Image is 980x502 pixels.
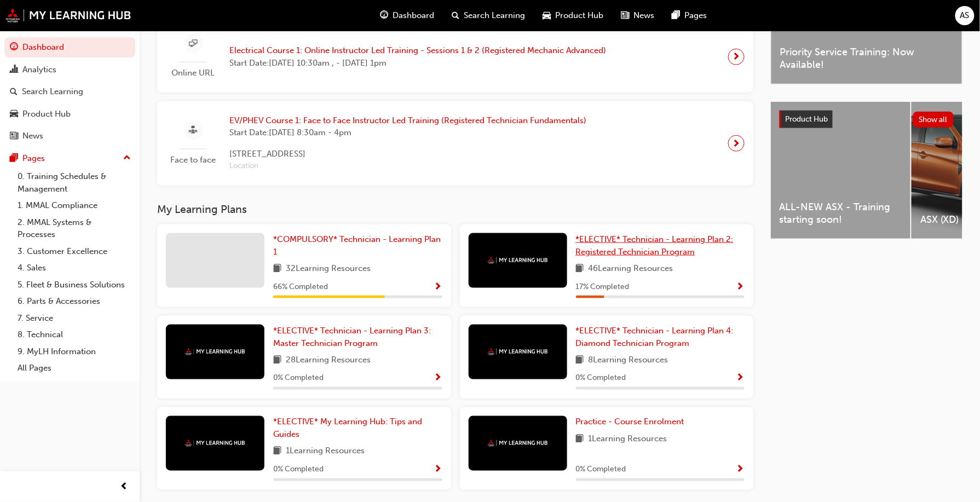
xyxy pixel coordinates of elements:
[488,440,548,447] img: mmal
[13,343,135,360] a: 9. MyLH Information
[189,37,198,51] span: sessionType_ONLINE_URL-icon
[534,4,612,27] a: car-iconProduct Hub
[13,243,135,260] a: 3. Customer Excellence
[576,326,734,348] span: *ELECTIVE* Technician - Learning Plan 4: Diamond Technician Program
[464,9,525,22] span: Search Learning
[612,4,663,27] a: news-iconNews
[589,354,668,367] span: 8 Learning Resources
[273,234,441,257] span: *COMPULSORY* Technician - Learning Plan 1
[576,464,626,476] span: 0 % Completed
[576,234,734,257] span: *ELECTIVE* Technician - Learning Plan 2: Registered Technician Program
[736,372,745,385] button: Show Progress
[576,281,630,293] span: 17 % Completed
[4,82,135,102] a: Search Learning
[960,9,970,22] span: AS
[4,126,135,146] a: News
[733,49,741,65] span: next-icon
[10,131,18,141] span: news-icon
[434,372,442,385] button: Show Progress
[273,325,442,349] a: *ELECTIVE* Technician - Learning Plan 3: Master Technician Program
[123,151,131,165] span: up-icon
[273,416,442,441] a: *ELECTIVE* My Learning Hub: Tips and Guides
[736,465,745,475] span: Show Progress
[229,148,586,160] span: [STREET_ADDRESS]
[4,148,135,169] button: Pages
[273,326,431,348] span: *ELECTIVE* Technician - Learning Plan 3: Master Technician Program
[13,197,135,214] a: 1. MMAL Compliance
[13,293,135,310] a: 6. Parts & Accessories
[273,372,324,385] span: 0 % Completed
[663,4,716,27] a: pages-iconPages
[229,126,586,139] span: Start Date: [DATE] 8:30am - 4pm
[229,57,606,70] span: Start Date: [DATE] 10:30am , - [DATE] 1pm
[273,417,422,440] span: *ELECTIVE* My Learning Hub: Tips and Guides
[120,480,129,494] span: prev-icon
[576,372,626,385] span: 0 % Completed
[273,445,281,459] span: book-icon
[22,64,56,76] div: Analytics
[22,130,43,142] div: News
[273,464,324,476] span: 0 % Completed
[771,102,910,239] a: ALL-NEW ASX - Training starting soon!
[10,87,18,97] span: search-icon
[13,326,135,343] a: 8. Technical
[157,203,753,216] h3: My Learning Plans
[736,282,745,292] span: Show Progress
[913,112,954,128] button: Show all
[286,445,365,459] span: 1 Learning Resources
[286,354,371,367] span: 28 Learning Resources
[736,280,745,294] button: Show Progress
[672,9,680,22] span: pages-icon
[273,233,442,258] a: *COMPULSORY* Technician - Learning Plan 1
[4,104,135,124] a: Product Hub
[166,67,221,79] span: Online URL
[576,325,745,349] a: *ELECTIVE* Technician - Learning Plan 4: Diamond Technician Program
[166,30,745,84] a: Online URLElectrical Course 1: Online Instructor Led Training - Sessions 1 & 2 (Registered Mechan...
[576,416,689,429] a: Practice - Course Enrolment
[576,262,584,276] span: book-icon
[13,276,135,293] a: 5. Fleet & Business Solutions
[633,9,654,22] span: News
[5,8,131,22] img: mmal
[13,168,135,197] a: 0. Training Schedules & Management
[273,262,281,276] span: book-icon
[434,282,442,292] span: Show Progress
[229,114,586,127] span: EV/PHEV Course 1: Face to Face Instructor Led Training (Registered Technician Fundamentals)
[780,201,902,226] span: ALL-NEW ASX - Training starting soon!
[380,9,388,22] span: guage-icon
[786,114,828,124] span: Product Hub
[780,46,953,71] span: Priority Service Training: Now Available!
[229,44,606,57] span: Electrical Course 1: Online Instructor Led Training - Sessions 1 & 2 (Registered Mechanic Advanced)
[443,4,534,27] a: search-iconSearch Learning
[4,60,135,80] a: Analytics
[10,109,18,119] span: car-icon
[10,43,18,53] span: guage-icon
[434,463,442,477] button: Show Progress
[286,262,371,276] span: 32 Learning Resources
[4,37,135,57] a: Dashboard
[955,6,975,25] button: AS
[22,152,45,165] div: Pages
[780,111,954,128] a: Product HubShow all
[185,348,245,355] img: mmal
[13,360,135,377] a: All Pages
[733,136,741,151] span: next-icon
[452,9,459,22] span: search-icon
[371,4,443,27] a: guage-iconDashboard
[555,9,603,22] span: Product Hub
[684,9,707,22] span: Pages
[576,433,584,447] span: book-icon
[166,110,745,177] a: Face to faceEV/PHEV Course 1: Face to Face Instructor Led Training (Registered Technician Fundame...
[543,9,551,22] span: car-icon
[166,154,221,166] span: Face to face
[589,433,667,447] span: 1 Learning Resources
[589,262,673,276] span: 46 Learning Resources
[10,65,18,75] span: chart-icon
[393,9,434,22] span: Dashboard
[488,257,548,264] img: mmal
[13,310,135,327] a: 7. Service
[621,9,629,22] span: news-icon
[13,259,135,276] a: 4. Sales
[273,281,328,293] span: 66 % Completed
